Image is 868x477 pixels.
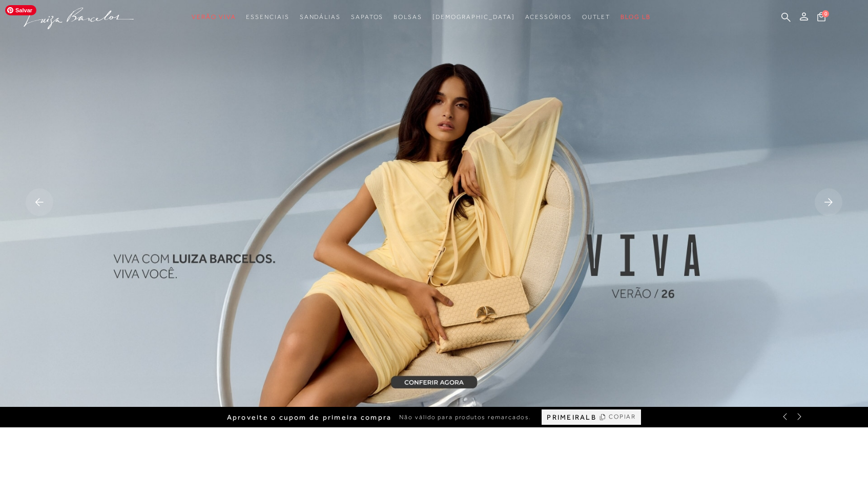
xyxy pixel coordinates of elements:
a: noSubCategoriesText [394,8,422,27]
a: noSubCategoriesText [192,8,236,27]
a: noSubCategoriesText [525,8,572,27]
span: PRIMEIRALB [547,413,596,422]
span: Não válido para produtos remarcados. [399,413,531,422]
span: Salvar [5,5,36,15]
span: Aproveite o cupom de primeira compra [227,413,392,422]
a: BLOG LB [621,8,650,27]
a: noSubCategoriesText [582,8,611,27]
span: [DEMOGRAPHIC_DATA] [432,13,515,20]
span: 0 [822,10,829,17]
span: Outlet [582,13,611,20]
span: Essenciais [246,13,289,20]
span: Sapatos [351,13,383,20]
span: Acessórios [525,13,572,20]
button: 0 [814,11,829,25]
a: noSubCategoriesText [432,8,515,27]
span: Verão Viva [192,13,236,20]
span: Bolsas [394,13,422,20]
a: noSubCategoriesText [300,8,341,27]
a: noSubCategoriesText [246,8,289,27]
span: COPIAR [609,412,636,422]
a: noSubCategoriesText [351,8,383,27]
span: Sandálias [300,13,341,20]
span: BLOG LB [621,13,650,20]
